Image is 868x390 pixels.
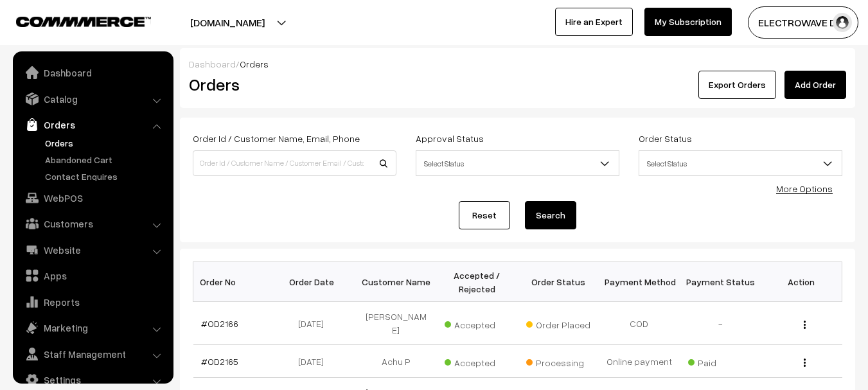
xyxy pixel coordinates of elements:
[680,262,761,302] th: Payment Status
[42,153,169,166] a: Abandoned Cart
[16,212,169,235] a: Customers
[436,262,517,302] th: Accepted / Rejected
[698,71,776,99] button: Export Orders
[16,290,169,314] a: Reports
[639,132,692,145] label: Order Status
[16,17,151,26] img: COMMMERCE
[784,71,846,99] a: Add Order
[355,302,436,345] td: [PERSON_NAME]
[761,262,842,302] th: Action
[16,264,169,287] a: Apps
[201,318,238,329] a: #OD2166
[16,238,169,261] a: Website
[688,353,752,369] span: Paid
[445,315,509,332] span: Accepted
[274,345,355,378] td: [DATE]
[459,201,510,229] a: Reset
[189,58,236,69] a: Dashboard
[599,262,680,302] th: Payment Method
[599,302,680,345] td: COD
[518,262,599,302] th: Order Status
[680,302,761,345] td: -
[193,150,396,176] input: Order Id / Customer Name / Customer Email / Customer Phone
[240,58,269,69] span: Orders
[355,345,436,378] td: Achu P
[16,113,169,136] a: Orders
[525,201,576,229] button: Search
[804,321,806,329] img: Menu
[193,262,274,302] th: Order No
[16,342,169,366] a: Staff Management
[639,150,842,176] span: Select Status
[416,152,619,175] span: Select Status
[16,61,169,84] a: Dashboard
[804,359,806,367] img: Menu
[526,315,590,332] span: Order Placed
[555,8,633,36] a: Hire an Expert
[445,353,509,369] span: Accepted
[416,150,619,176] span: Select Status
[189,57,846,71] div: /
[526,353,590,369] span: Processing
[274,302,355,345] td: [DATE]
[16,186,169,209] a: WebPOS
[274,262,355,302] th: Order Date
[16,87,169,111] a: Catalog
[16,316,169,339] a: Marketing
[16,13,128,28] a: COMMMERCE
[189,75,395,94] h2: Orders
[201,356,238,367] a: #OD2165
[416,132,484,145] label: Approval Status
[355,262,436,302] th: Customer Name
[599,345,680,378] td: Online payment
[145,6,310,39] button: [DOMAIN_NAME]
[748,6,858,39] button: ELECTROWAVE DE…
[193,132,360,145] label: Order Id / Customer Name, Email, Phone
[42,136,169,150] a: Orders
[42,170,169,183] a: Contact Enquires
[776,183,833,194] a: More Options
[644,8,732,36] a: My Subscription
[833,13,852,32] img: user
[639,152,842,175] span: Select Status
